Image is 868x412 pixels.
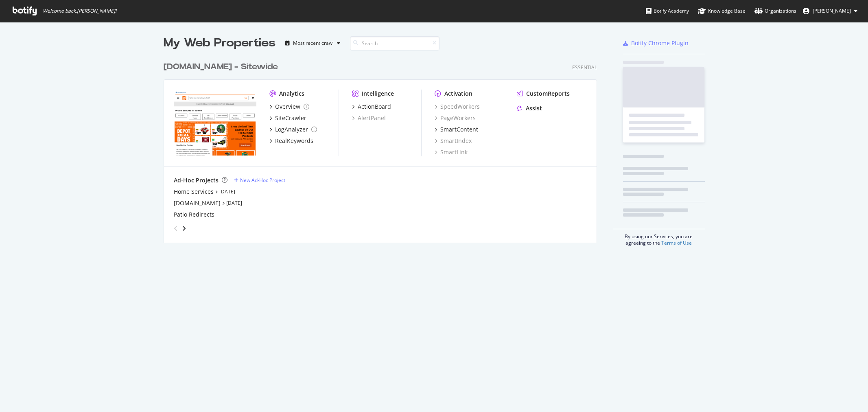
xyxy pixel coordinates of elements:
[174,188,214,196] a: Home Services
[171,222,181,235] div: angle-left
[572,64,597,71] div: Essential
[275,137,313,145] div: RealKeywords
[293,41,334,46] div: Most recent crawl
[269,114,306,122] a: SiteCrawler
[164,51,603,243] div: grid
[661,239,692,246] a: Terms of Use
[631,39,689,47] div: Botify Chrome Plugin
[269,103,309,111] a: Overview
[813,7,851,14] span: Karen Chow
[164,35,275,51] div: My Web Properties
[164,61,281,73] a: [DOMAIN_NAME] - Sitewide
[234,177,285,184] a: New Ad-Hoc Project
[435,137,472,145] a: SmartIndex
[174,199,221,207] a: [DOMAIN_NAME]
[279,90,304,98] div: Analytics
[358,103,391,111] div: ActionBoard
[623,39,689,47] a: Botify Chrome Plugin
[350,36,439,50] input: Search
[352,114,386,122] a: AlertPanel
[444,90,472,98] div: Activation
[174,210,214,219] a: Patio Redirects
[754,7,796,15] div: Organizations
[275,103,300,111] div: Overview
[275,114,306,122] div: SiteCrawler
[275,125,308,134] div: LogAnalyzer
[240,177,285,184] div: New Ad-Hoc Project
[269,137,313,145] a: RealKeywords
[526,90,570,98] div: CustomReports
[219,188,235,195] a: [DATE]
[282,37,343,50] button: Most recent crawl
[517,90,570,98] a: CustomReports
[435,148,468,156] a: SmartLink
[435,125,478,134] a: SmartContent
[181,224,187,232] div: angle-right
[796,4,864,18] button: [PERSON_NAME]
[352,103,391,111] a: ActionBoard
[362,90,394,98] div: Intelligence
[174,90,256,156] img: homedepot.ca
[174,176,219,184] div: Ad-Hoc Projects
[613,229,705,246] div: By using our Services, you are agreeing to the
[646,7,689,15] div: Botify Academy
[43,8,116,14] span: Welcome back, [PERSON_NAME] !
[435,114,476,122] a: PageWorkers
[226,199,242,206] a: [DATE]
[440,125,478,134] div: SmartContent
[698,7,746,15] div: Knowledge Base
[517,104,542,112] a: Assist
[269,125,317,134] a: LogAnalyzer
[526,104,542,112] div: Assist
[435,103,480,111] a: SpeedWorkers
[164,61,278,73] div: [DOMAIN_NAME] - Sitewide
